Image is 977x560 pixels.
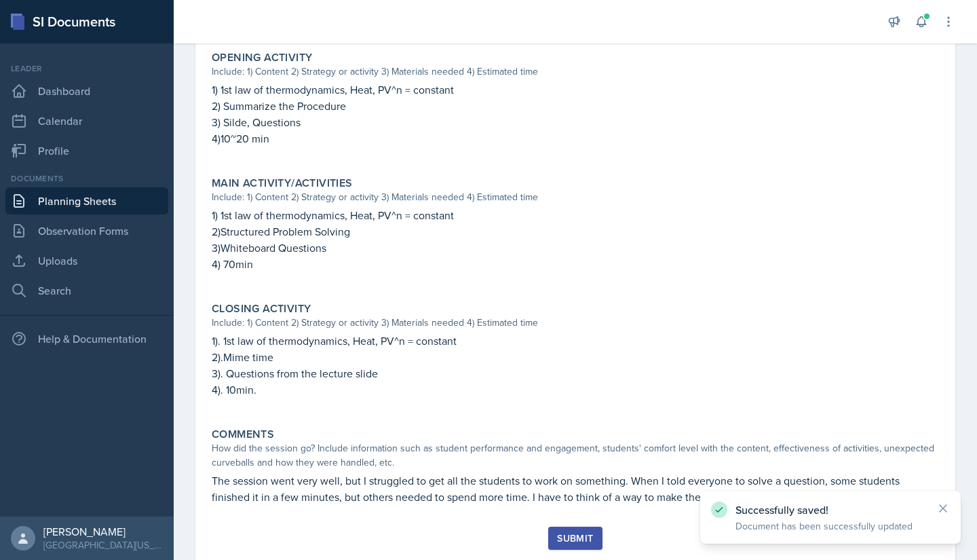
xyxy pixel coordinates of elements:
[212,190,939,204] div: Include: 1) Content 2) Strategy or activity 3) Materials needed 4) Estimated time
[5,137,168,164] a: Profile
[557,533,593,544] div: Submit
[43,538,163,552] div: [GEOGRAPHIC_DATA][US_STATE] in [GEOGRAPHIC_DATA]
[212,207,939,223] p: 1) 1st law of thermodynamics, Heat, PV^n = constant
[212,51,312,64] label: Opening Activity
[212,333,939,349] p: 1). 1st law of thermodynamics, Heat, PV^n = constant
[212,302,311,316] label: Closing Activity
[212,114,939,130] p: 3) Silde, Questions
[5,217,168,244] a: Observation Forms
[5,77,168,105] a: Dashboard
[212,240,939,256] p: 3)Whiteboard Questions
[212,223,939,240] p: 2)Structured Problem Solving
[735,519,925,533] p: Document has been successfully updated
[212,428,274,441] label: Comments
[212,81,939,98] p: 1) 1st law of thermodynamics, Heat, PV^n = constant
[212,256,939,272] p: 4) 70min
[43,525,163,538] div: [PERSON_NAME]
[212,316,939,330] div: Include: 1) Content 2) Strategy or activity 3) Materials needed 4) Estimated time
[5,107,168,134] a: Calendar
[212,381,939,398] p: 4). 10min.
[548,527,602,550] button: Submit
[212,441,939,470] div: How did the session go? Include information such as student performance and engagement, students'...
[5,172,168,185] div: Documents
[212,98,939,114] p: 2) Summarize the Procedure
[5,325,168,352] div: Help & Documentation
[735,503,925,517] p: Successfully saved!
[212,349,939,365] p: 2).Mime time
[5,62,168,75] div: Leader
[5,187,168,214] a: Planning Sheets
[5,277,168,304] a: Search
[212,64,939,79] div: Include: 1) Content 2) Strategy or activity 3) Materials needed 4) Estimated time
[212,130,939,147] p: 4)10~20 min
[5,247,168,274] a: Uploads
[212,176,353,190] label: Main Activity/Activities
[212,472,939,505] p: The session went very well, but I struggled to get all the students to work on something. When I ...
[212,365,939,381] p: 3). Questions from the lecture slide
